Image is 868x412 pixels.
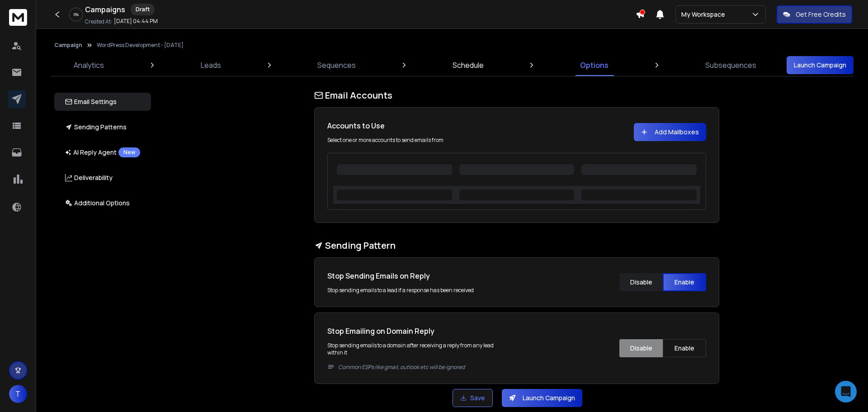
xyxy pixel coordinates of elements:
[787,56,854,74] button: Launch Campaign
[575,54,614,76] a: Options
[74,12,79,17] p: 0 %
[700,54,762,76] a: Subsequences
[705,60,756,71] p: Subsequences
[681,10,729,19] p: My Workspace
[447,54,489,76] a: Schedule
[796,10,846,19] p: Get Free Credits
[453,60,484,71] p: Schedule
[131,4,155,15] div: Draft
[9,385,27,403] button: T
[85,18,112,25] p: Created At:
[312,54,361,76] a: Sequences
[54,42,82,49] button: Campaign
[68,54,109,76] a: Analytics
[85,4,125,15] h1: Campaigns
[314,89,719,102] h1: Email Accounts
[97,42,184,49] p: WordPress Development - [DATE]
[65,97,117,106] p: Email Settings
[74,60,104,71] p: Analytics
[54,93,151,111] button: Email Settings
[114,18,158,25] p: [DATE] 04:44 PM
[195,54,226,76] a: Leads
[580,60,609,71] p: Options
[317,60,356,71] p: Sequences
[835,381,857,403] div: Open Intercom Messenger
[201,60,221,71] p: Leads
[777,5,852,24] button: Get Free Credits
